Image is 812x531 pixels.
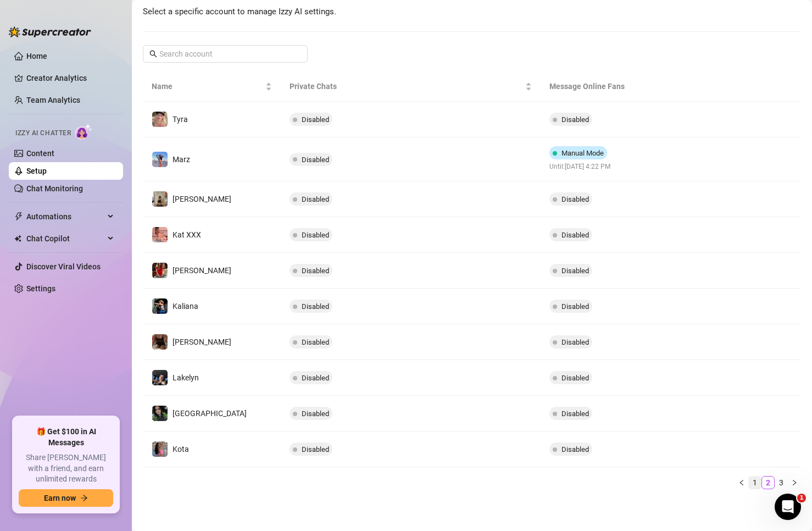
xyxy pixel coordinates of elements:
[19,489,113,507] button: Earn nowarrow-right
[302,338,329,346] span: Disabled
[26,284,55,293] a: Settings
[173,115,188,124] span: Tyra
[302,156,329,164] span: Disabled
[14,235,21,242] img: Chat Copilot
[26,96,80,104] a: Team Analytics
[173,266,231,275] span: [PERSON_NAME]
[44,494,76,502] span: Earn now
[797,494,806,502] span: 1
[561,149,604,157] span: Manual Mode
[302,374,329,382] span: Disabled
[152,191,168,207] img: Natasha
[749,477,761,489] a: 1
[26,262,101,271] a: Discover Viral Videos
[152,112,168,127] img: Tyra
[561,115,589,124] span: Disabled
[775,494,801,520] iframe: Intercom live chat
[561,302,589,311] span: Disabled
[791,479,798,486] span: right
[775,476,788,489] li: 3
[26,230,104,247] span: Chat Copilot
[302,445,329,453] span: Disabled
[173,155,190,164] span: Marz
[561,374,589,382] span: Disabled
[80,494,88,502] span: arrow-right
[281,71,541,102] th: Private Chats
[302,267,329,275] span: Disabled
[775,477,787,489] a: 3
[561,445,589,453] span: Disabled
[152,298,168,314] img: Kaliana
[302,302,329,311] span: Disabled
[26,208,104,225] span: Automations
[302,231,329,239] span: Disabled
[761,476,775,489] li: 2
[26,69,114,87] a: Creator Analytics
[152,227,168,242] img: Kat XXX
[143,71,281,102] th: Name
[290,80,524,92] span: Private Chats
[14,212,23,221] span: thunderbolt
[9,26,91,37] img: logo-BBDzfeDw.svg
[152,80,263,92] span: Name
[561,231,589,239] span: Disabled
[173,195,231,203] span: [PERSON_NAME]
[152,441,168,457] img: Kota
[735,476,748,489] button: left
[19,452,113,485] span: Share [PERSON_NAME] with a friend, and earn unlimited rewards
[738,479,745,486] span: left
[735,476,748,489] li: Previous Page
[762,477,774,489] a: 2
[173,409,247,418] span: [GEOGRAPHIC_DATA]
[152,152,168,167] img: Marz
[152,334,168,350] img: Lily Rhyia
[541,71,714,102] th: Message Online Fans
[173,302,198,311] span: Kaliana
[149,50,157,58] span: search
[302,195,329,203] span: Disabled
[152,406,168,421] img: Salem
[788,476,801,489] button: right
[561,338,589,346] span: Disabled
[561,267,589,275] span: Disabled
[173,338,231,346] span: [PERSON_NAME]
[173,373,199,382] span: Lakelyn
[143,7,336,16] span: Select a specific account to manage Izzy AI settings.
[26,184,83,193] a: Chat Monitoring
[302,115,329,124] span: Disabled
[26,149,54,158] a: Content
[26,167,47,175] a: Setup
[549,162,611,172] span: Until: [DATE] 4:22 PM
[173,445,189,453] span: Kota
[748,476,761,489] li: 1
[152,263,168,278] img: Caroline
[302,410,329,418] span: Disabled
[159,48,292,60] input: Search account
[788,476,801,489] li: Next Page
[26,52,47,60] a: Home
[152,370,168,385] img: Lakelyn
[75,124,92,140] img: AI Chatter
[561,410,589,418] span: Disabled
[15,128,71,139] span: Izzy AI Chatter
[19,427,113,448] span: 🎁 Get $100 in AI Messages
[173,230,201,239] span: Kat XXX
[561,195,589,203] span: Disabled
